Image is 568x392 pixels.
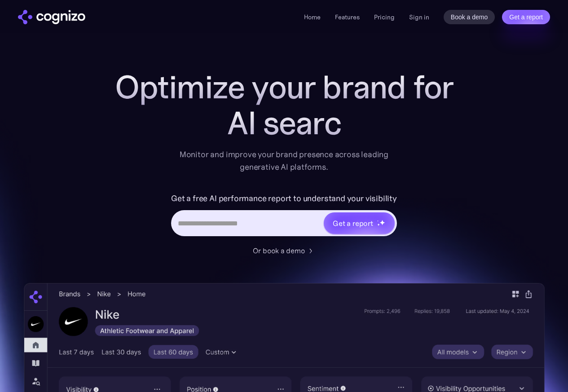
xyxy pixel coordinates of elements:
[379,220,385,225] img: star
[409,12,429,22] a: Sign in
[18,10,85,24] img: cognizo logo
[171,191,397,206] label: Get a free AI performance report to understand your visibility
[377,220,379,221] img: star
[444,10,495,24] a: Book a demo
[105,69,464,105] h1: Optimize your brand for
[333,218,373,229] div: Get a report
[374,13,395,21] a: Pricing
[105,105,464,141] div: AI searc
[377,223,380,226] img: star
[253,245,305,256] div: Or book a demo
[253,245,316,256] a: Or book a demo
[335,13,360,21] a: Features
[502,10,550,24] a: Get a report
[18,10,85,24] a: home
[171,191,397,241] form: Hero URL Input Form
[304,13,321,21] a: Home
[174,148,395,173] div: Monitor and improve your brand presence across leading generative AI platforms.
[323,211,396,235] a: Get a reportstarstarstar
